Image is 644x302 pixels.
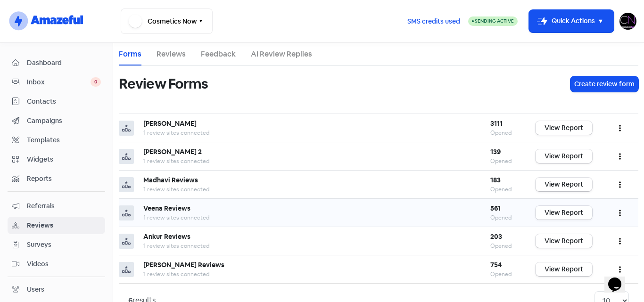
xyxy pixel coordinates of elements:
[570,76,638,92] button: Create review form
[490,213,517,222] div: Opened
[8,93,105,110] a: Contacts
[8,197,105,215] a: Referrals
[143,270,209,278] span: 1 review sites connected
[490,157,517,165] div: Opened
[27,135,101,145] span: Templates
[119,69,208,99] h1: Review Forms
[536,262,592,276] a: View Report
[27,201,101,211] span: Referrals
[475,18,514,24] span: Sending Active
[399,16,468,25] a: SMS credits used
[121,8,213,34] button: Cosmetics Now
[8,255,105,273] a: Videos
[143,232,190,241] b: Ankur Reviews
[119,49,141,60] a: Forms
[143,261,224,269] b: [PERSON_NAME] Reviews
[143,157,209,165] span: 1 review sites connected
[8,151,105,168] a: Widgets
[8,217,105,234] a: Reviews
[27,220,101,230] span: Reviews
[604,264,635,293] iframe: chat widget
[251,49,312,60] a: AI Review Replies
[27,285,44,294] div: Users
[27,77,91,87] span: Inbox
[407,16,460,26] span: SMS credits used
[27,116,101,126] span: Campaigns
[490,204,501,212] b: 561
[27,155,101,164] span: Widgets
[8,236,105,253] a: Surveys
[490,147,501,156] b: 139
[619,13,636,30] img: User
[490,270,517,278] div: Opened
[8,112,105,130] a: Campaigns
[490,232,502,241] b: 203
[157,49,186,60] a: Reviews
[27,58,101,68] span: Dashboard
[536,149,592,163] a: View Report
[490,129,517,137] div: Opened
[27,174,101,184] span: Reports
[143,119,197,128] b: [PERSON_NAME]
[143,186,209,193] span: 1 review sites connected
[8,54,105,72] a: Dashboard
[8,281,105,298] a: Users
[91,77,101,87] span: 0
[468,16,518,27] a: Sending Active
[490,185,517,194] div: Opened
[27,97,101,106] span: Contacts
[143,129,209,137] span: 1 review sites connected
[27,240,101,250] span: Surveys
[143,176,198,184] b: Madhavi Reviews
[536,234,592,248] a: View Report
[536,121,592,135] a: View Report
[143,242,209,250] span: 1 review sites connected
[8,73,105,91] a: Inbox 0
[143,147,202,156] b: [PERSON_NAME] 2
[536,206,592,220] a: View Report
[490,261,502,269] b: 754
[490,242,517,250] div: Opened
[143,214,209,221] span: 1 review sites connected
[201,49,236,60] a: Feedback
[490,119,503,128] b: 3111
[490,176,501,184] b: 183
[27,259,101,269] span: Videos
[8,170,105,188] a: Reports
[529,10,614,33] button: Quick Actions
[536,178,592,191] a: View Report
[8,131,105,149] a: Templates
[143,204,190,212] b: Veena Reviews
